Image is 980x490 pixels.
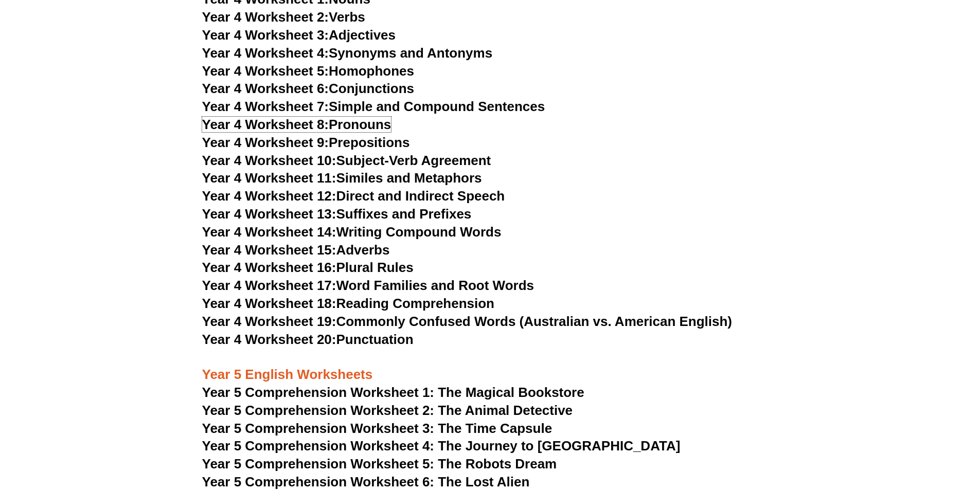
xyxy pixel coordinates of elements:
span: Year 4 Worksheet 3: [202,27,329,43]
span: Year 4 Worksheet 10: [202,153,336,168]
a: Year 5 Comprehension Worksheet 3: The Time Capsule [202,421,553,436]
span: Year 4 Worksheet 13: [202,206,336,222]
span: Year 4 Worksheet 14: [202,224,336,240]
a: Year 4 Worksheet 5:Homophones [202,63,415,79]
span: Year 4 Worksheet 4: [202,45,329,61]
a: Year 4 Worksheet 14:Writing Compound Words [202,224,502,240]
a: Year 4 Worksheet 17:Word Families and Root Words [202,278,534,293]
span: Year 4 Worksheet 11: [202,170,336,186]
span: Year 4 Worksheet 5: [202,63,329,79]
a: Year 4 Worksheet 7:Simple and Compound Sentences [202,99,545,114]
a: Year 5 Comprehension Worksheet 4: The Journey to [GEOGRAPHIC_DATA] [202,438,681,453]
a: Year 5 Comprehension Worksheet 2: The Animal Detective [202,403,573,418]
a: Year 4 Worksheet 15:Adverbs [202,242,390,258]
span: Year 4 Worksheet 8: [202,117,329,132]
span: Year 4 Worksheet 19: [202,314,336,329]
a: Year 5 Comprehension Worksheet 1: The Magical Bookstore [202,385,584,400]
a: Year 4 Worksheet 6:Conjunctions [202,81,415,96]
a: Year 4 Worksheet 2:Verbs [202,9,365,25]
span: Year 4 Worksheet 18: [202,296,336,311]
a: Year 4 Worksheet 9:Prepositions [202,135,410,150]
iframe: Chat Widget [809,374,980,490]
a: Year 4 Worksheet 4:Synonyms and Antonyms [202,45,493,61]
a: Year 4 Worksheet 11:Similes and Metaphors [202,170,482,186]
span: Year 4 Worksheet 9: [202,135,329,150]
a: Year 4 Worksheet 18:Reading Comprehension [202,296,494,311]
a: Year 4 Worksheet 3:Adjectives [202,27,396,43]
a: Year 4 Worksheet 12:Direct and Indirect Speech [202,188,505,204]
h3: Year 5 English Worksheets [202,349,778,384]
a: Year 4 Worksheet 19:Commonly Confused Words (Australian vs. American English) [202,314,733,329]
span: Year 4 Worksheet 12: [202,188,336,204]
span: Year 4 Worksheet 6: [202,81,329,96]
span: Year 4 Worksheet 20: [202,332,336,347]
a: Year 4 Worksheet 16:Plural Rules [202,260,414,275]
a: Year 4 Worksheet 10:Subject-Verb Agreement [202,153,491,168]
a: Year 5 Comprehension Worksheet 6: The Lost Alien [202,474,530,489]
span: Year 4 Worksheet 17: [202,278,336,293]
span: Year 4 Worksheet 16: [202,260,336,275]
a: Year 4 Worksheet 8:Pronouns [202,117,391,132]
a: Year 4 Worksheet 13:Suffixes and Prefixes [202,206,472,222]
span: Year 4 Worksheet 15: [202,242,336,258]
a: Year 5 Comprehension Worksheet 5: The Robots Dream [202,456,557,471]
a: Year 4 Worksheet 20:Punctuation [202,332,414,347]
span: Year 4 Worksheet 7: [202,99,329,114]
span: Year 4 Worksheet 2: [202,9,329,25]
